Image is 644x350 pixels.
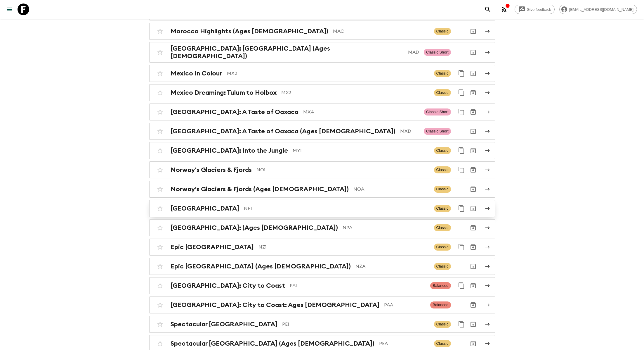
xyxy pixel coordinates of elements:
[456,145,467,156] button: Duplicate for 45-59
[227,70,429,77] p: MX2
[293,147,429,154] p: MY1
[149,161,495,178] a: Norway's Glaciers & FjordsNO1ClassicDuplicate for 45-59Archive
[467,106,479,118] button: Archive
[467,222,479,234] button: Archive
[434,263,451,270] span: Classic
[282,321,429,328] p: PE1
[171,27,328,35] h2: Morocco Highlights (Ages [DEMOGRAPHIC_DATA])
[434,321,451,328] span: Classic
[384,301,426,308] p: PAA
[456,106,467,118] button: Duplicate for 45-59
[171,224,338,232] h2: [GEOGRAPHIC_DATA]: (Ages [DEMOGRAPHIC_DATA])
[456,87,467,99] button: Duplicate for 45-59
[430,282,451,289] span: Balanced
[171,185,349,193] h2: Norway's Glaciers & Fjords (Ages [DEMOGRAPHIC_DATA])
[171,282,285,289] h2: [GEOGRAPHIC_DATA]: City to Coast
[149,239,495,256] a: Epic [GEOGRAPHIC_DATA]NZ1ClassicDuplicate for 45-59Archive
[467,318,479,330] button: Archive
[456,68,467,79] button: Duplicate for 45-59
[149,219,495,236] a: [GEOGRAPHIC_DATA]: (Ages [DEMOGRAPHIC_DATA])NPAClassicArchive
[467,87,479,99] button: Archive
[434,70,451,77] span: Classic
[456,241,467,253] button: Duplicate for 45-59
[149,316,495,333] a: Spectacular [GEOGRAPHIC_DATA]PE1ClassicDuplicate for 45-59Archive
[149,181,495,198] a: Norway's Glaciers & Fjords (Ages [DEMOGRAPHIC_DATA])NOAClassicArchive
[434,224,451,231] span: Classic
[149,296,495,313] a: [GEOGRAPHIC_DATA]: City to Coast: Ages [DEMOGRAPHIC_DATA]PAABalancedArchive
[171,108,298,116] h2: [GEOGRAPHIC_DATA]: A Taste of Oaxaca
[244,205,429,212] p: NP1
[379,340,429,347] p: PEA
[524,7,554,12] span: Give feedback
[281,89,429,96] p: MX3
[434,244,451,251] span: Classic
[434,166,451,173] span: Classic
[430,301,451,308] span: Balanced
[467,25,479,37] button: Archive
[149,104,495,120] a: [GEOGRAPHIC_DATA]: A Taste of OaxacaMX4Classic ShortDuplicate for 45-59Archive
[353,186,429,193] p: NOA
[434,205,451,212] span: Classic
[149,42,495,63] a: [GEOGRAPHIC_DATA]: [GEOGRAPHIC_DATA] (Ages [DEMOGRAPHIC_DATA])MADClassic ShortArchive
[559,5,637,14] div: [EMAIL_ADDRESS][DOMAIN_NAME]
[467,46,479,58] button: Archive
[171,45,403,60] h2: [GEOGRAPHIC_DATA]: [GEOGRAPHIC_DATA] (Ages [DEMOGRAPHIC_DATA])
[456,164,467,176] button: Duplicate for 45-59
[171,147,288,154] h2: [GEOGRAPHIC_DATA]: Into the Jungle
[149,277,495,294] a: [GEOGRAPHIC_DATA]: City to CoastPA1BalancedDuplicate for 45-59Archive
[467,145,479,156] button: Archive
[434,147,451,154] span: Classic
[482,4,494,15] button: search adventures
[467,261,479,272] button: Archive
[149,84,495,101] a: Mexico Dreaming: Tulum to HolboxMX3ClassicDuplicate for 45-59Archive
[456,203,467,214] button: Duplicate for 45-59
[467,68,479,79] button: Archive
[467,280,479,292] button: Archive
[467,338,479,349] button: Archive
[258,244,429,251] p: NZ1
[355,263,429,270] p: NZA
[171,166,252,174] h2: Norway's Glaciers & Fjords
[149,65,495,82] a: Mexico In ColourMX2ClassicDuplicate for 45-59Archive
[171,70,222,77] h2: Mexico In Colour
[171,263,351,270] h2: Epic [GEOGRAPHIC_DATA] (Ages [DEMOGRAPHIC_DATA])
[149,200,495,217] a: [GEOGRAPHIC_DATA]NP1ClassicDuplicate for 45-59Archive
[171,243,254,251] h2: Epic [GEOGRAPHIC_DATA]
[467,183,479,195] button: Archive
[303,108,419,115] p: MX4
[171,205,239,212] h2: [GEOGRAPHIC_DATA]
[400,128,419,135] p: MXD
[343,224,429,231] p: NPA
[408,49,419,56] p: MAD
[424,128,451,135] span: Classic Short
[333,28,429,35] p: MAC
[171,301,379,309] h2: [GEOGRAPHIC_DATA]: City to Coast: Ages [DEMOGRAPHIC_DATA]
[4,4,15,15] button: menu
[290,282,426,289] p: PA1
[515,5,555,14] a: Give feedback
[434,340,451,347] span: Classic
[171,127,395,135] h2: [GEOGRAPHIC_DATA]: A Taste of Oaxaca (Ages [DEMOGRAPHIC_DATA])
[467,299,479,311] button: Archive
[467,125,479,137] button: Archive
[434,89,451,96] span: Classic
[256,166,429,173] p: NO1
[424,108,451,115] span: Classic Short
[456,280,467,292] button: Duplicate for 45-59
[149,142,495,159] a: [GEOGRAPHIC_DATA]: Into the JungleMY1ClassicDuplicate for 45-59Archive
[171,89,277,96] h2: Mexico Dreaming: Tulum to Holbox
[424,49,451,56] span: Classic Short
[566,7,637,12] span: [EMAIL_ADDRESS][DOMAIN_NAME]
[171,320,277,328] h2: Spectacular [GEOGRAPHIC_DATA]
[149,258,495,275] a: Epic [GEOGRAPHIC_DATA] (Ages [DEMOGRAPHIC_DATA])NZAClassicArchive
[467,241,479,253] button: Archive
[149,123,495,140] a: [GEOGRAPHIC_DATA]: A Taste of Oaxaca (Ages [DEMOGRAPHIC_DATA])MXDClassic ShortArchive
[434,28,451,35] span: Classic
[467,164,479,176] button: Archive
[171,340,374,347] h2: Spectacular [GEOGRAPHIC_DATA] (Ages [DEMOGRAPHIC_DATA])
[456,318,467,330] button: Duplicate for 45-59
[467,203,479,214] button: Archive
[434,186,451,193] span: Classic
[149,23,495,40] a: Morocco Highlights (Ages [DEMOGRAPHIC_DATA])MACClassicArchive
